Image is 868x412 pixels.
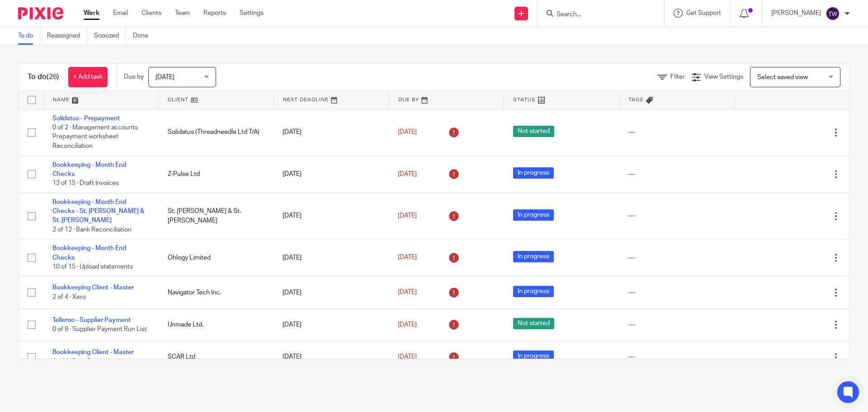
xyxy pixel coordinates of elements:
[52,349,134,355] a: Bookkeeping Client - Master
[133,27,155,45] a: Done
[52,199,144,224] a: Bookkeeping - Month End Checks - St. [PERSON_NAME] & St. [PERSON_NAME]
[175,9,190,18] a: Team
[156,74,175,81] span: [DATE]
[203,9,226,18] a: Reports
[513,286,554,297] span: In progress
[628,253,726,262] div: ---
[704,74,743,80] span: View Settings
[274,109,389,156] td: [DATE]
[84,9,99,18] a: Work
[52,162,126,177] a: Bookkeeping - Month End Checks
[628,352,726,361] div: ---
[628,97,644,102] span: Tags
[18,7,63,19] img: Pixie
[47,73,59,81] span: (26)
[398,255,417,261] span: [DATE]
[52,359,110,365] span: 1 of 4 · Dext Prepare
[52,227,132,233] span: 2 of 12 · Bank Reconciliation
[159,341,274,373] td: SCAR Ltd
[52,326,147,332] span: 0 of 9 · Supplier Payment Run List
[47,27,87,45] a: Reassigned
[159,193,274,239] td: St. [PERSON_NAME] & St. [PERSON_NAME]
[52,284,134,291] a: Bookkeeping Client - Master
[274,239,389,276] td: [DATE]
[826,6,840,21] img: svg%3E
[159,239,274,276] td: Ohlogy Limited
[159,156,274,193] td: Z-Pulse Ltd
[398,289,417,295] span: [DATE]
[628,320,726,329] div: ---
[628,170,726,179] div: ---
[274,341,389,373] td: [DATE]
[513,209,554,221] span: In progress
[52,124,138,149] span: 0 of 2 · Management accounts Prepayment worksheet Reconciliation
[628,288,726,297] div: ---
[398,129,417,135] span: [DATE]
[159,276,274,308] td: Navigator Tech Inc.
[142,9,161,18] a: Clients
[274,308,389,341] td: [DATE]
[513,126,554,137] span: Not started
[18,27,40,45] a: To do
[398,354,417,360] span: [DATE]
[513,350,554,362] span: In progress
[52,264,133,270] span: 10 of 15 · Upload statements
[670,74,685,80] span: Filter
[513,318,554,329] span: Not started
[240,9,264,18] a: Settings
[556,11,637,19] input: Search
[513,167,554,179] span: In progress
[52,115,120,122] a: Solidatus - Prepayment
[52,317,131,323] a: Telleroo - Supplier Payment
[52,245,126,260] a: Bookkeeping - Month End Checks
[274,193,389,239] td: [DATE]
[274,276,389,308] td: [DATE]
[757,74,808,81] span: Select saved view
[113,9,128,18] a: Email
[124,72,144,81] p: Due by
[52,180,119,186] span: 13 of 15 · Draft Invoices
[159,109,274,156] td: Solidatus (Threadneedle Ltd T/A)
[274,156,389,193] td: [DATE]
[52,294,86,300] span: 2 of 4 · Xero
[628,128,726,137] div: ---
[159,308,274,341] td: Unmade Ltd.
[398,322,417,328] span: [DATE]
[398,213,417,219] span: [DATE]
[686,10,721,16] span: Get Support
[513,251,554,262] span: In progress
[398,171,417,177] span: [DATE]
[68,67,108,87] a: + Add task
[94,27,126,45] a: Snoozed
[628,211,726,220] div: ---
[28,72,59,82] h1: To do
[771,9,821,18] p: [PERSON_NAME]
